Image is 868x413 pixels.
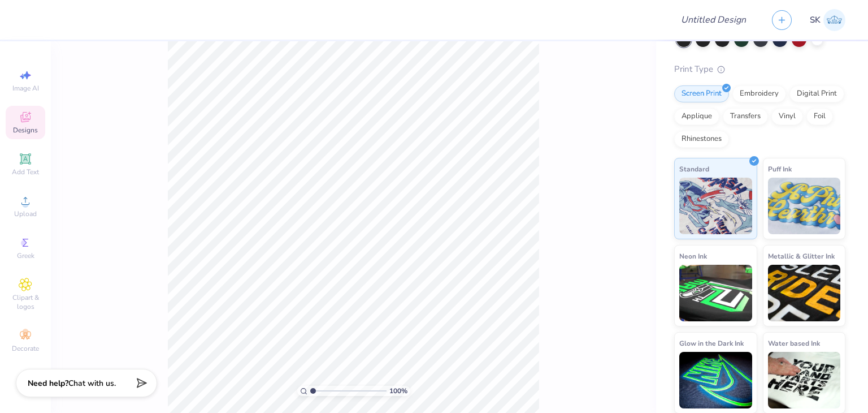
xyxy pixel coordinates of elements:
[12,84,39,93] span: Image AI
[679,178,752,234] img: Standard
[732,85,786,102] div: Embroidery
[768,337,820,349] span: Water based Ink
[810,14,821,27] span: SK
[389,386,407,396] span: 100 %
[12,344,39,353] span: Decorate
[679,250,707,262] span: Neon Ink
[768,178,841,234] img: Puff Ink
[674,131,729,148] div: Rhinestones
[14,209,37,218] span: Upload
[17,251,34,260] span: Greek
[806,108,833,125] div: Foil
[13,126,38,135] span: Designs
[723,108,768,125] div: Transfers
[768,163,792,175] span: Puff Ink
[672,8,755,31] input: Untitled Design
[789,85,844,102] div: Digital Print
[12,167,39,177] span: Add Text
[810,9,845,31] a: SK
[768,250,835,262] span: Metallic & Glitter Ink
[771,108,803,125] div: Vinyl
[679,163,709,175] span: Standard
[768,352,841,408] img: Water based Ink
[679,337,744,349] span: Glow in the Dark Ink
[823,9,845,31] img: Sai Kiran Devershetty
[679,265,752,321] img: Neon Ink
[768,265,841,321] img: Metallic & Glitter Ink
[674,63,845,76] div: Print Type
[68,378,116,389] span: Chat with us.
[674,108,719,125] div: Applique
[28,378,68,389] strong: Need help?
[674,85,729,102] div: Screen Print
[679,352,752,408] img: Glow in the Dark Ink
[6,293,45,311] span: Clipart & logos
